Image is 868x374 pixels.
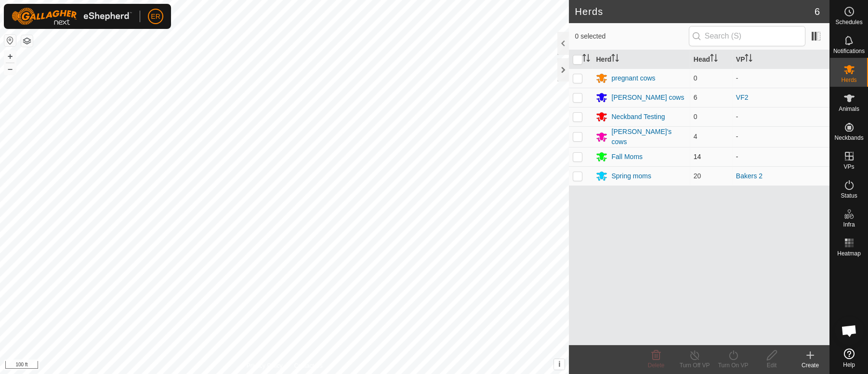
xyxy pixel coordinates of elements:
span: VPs [843,164,854,170]
button: Reset Map [4,35,16,46]
span: Delete [648,362,665,369]
img: Gallagher Logo [12,8,132,25]
div: Fall Moms [611,152,643,162]
td: - [732,107,829,126]
span: Animals [839,106,859,112]
p-sorticon: Activate to sort [710,55,718,63]
a: VF2 [736,93,749,101]
span: 6 [815,4,820,19]
th: VP [732,50,829,69]
a: Help [830,345,868,372]
td: - [732,126,829,147]
button: Map Layers [21,35,33,47]
div: [PERSON_NAME]'s cows [611,127,685,147]
span: Status [841,193,857,199]
span: Schedules [835,19,862,25]
p-sorticon: Activate to sort [745,55,752,63]
span: Heatmap [837,251,861,256]
span: Help [843,362,855,368]
span: Notifications [833,48,865,54]
div: Turn Off VP [675,361,714,370]
a: Contact Us [294,361,322,370]
h2: Herds [575,6,814,17]
button: – [4,63,16,75]
div: Create [791,361,829,370]
span: Infra [843,222,855,227]
div: Neckband Testing [611,112,665,122]
span: 14 [694,153,701,160]
span: 0 [694,113,697,120]
button: + [4,51,16,62]
span: 20 [694,172,701,180]
div: Turn On VP [714,361,752,370]
span: 4 [694,133,697,140]
th: Head [690,50,732,69]
button: i [554,359,565,370]
p-sorticon: Activate to sort [582,55,590,63]
a: Bakers 2 [736,172,763,180]
p-sorticon: Activate to sort [611,55,619,63]
span: 6 [694,93,697,101]
td: - [732,68,829,88]
a: Privacy Policy [247,361,283,370]
div: Edit [752,361,791,370]
span: i [558,360,560,368]
span: Herds [841,77,856,83]
span: ER [151,12,160,22]
div: [PERSON_NAME] cows [611,93,684,103]
span: Neckbands [834,135,863,141]
span: 0 selected [575,31,688,41]
div: pregnant cows [611,73,655,83]
div: Open chat [835,316,864,345]
th: Herd [592,50,689,69]
div: Spring moms [611,171,651,181]
td: - [732,147,829,166]
input: Search (S) [689,26,805,46]
span: 0 [694,74,697,82]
